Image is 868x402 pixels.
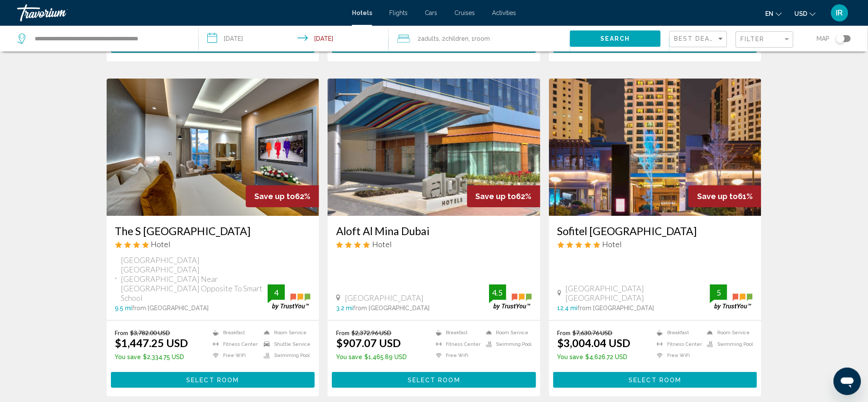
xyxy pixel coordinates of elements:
[121,255,268,302] span: [GEOGRAPHIC_DATA] [GEOGRAPHIC_DATA] [GEOGRAPHIC_DATA] Near [GEOGRAPHIC_DATA] Opposite To Smart Sc...
[209,329,260,336] li: Breakfast
[653,352,703,359] li: Free WiFi
[432,352,482,359] li: Free WiFi
[603,239,622,249] span: Hotel
[115,239,311,249] div: 4 star Hotel
[408,377,460,384] span: Select Room
[132,305,209,311] span: from [GEOGRAPHIC_DATA]
[336,239,532,249] div: 4 star Hotel
[482,341,532,348] li: Swimming Pool
[475,35,490,42] span: Room
[260,352,310,359] li: Swimming Pool
[336,336,401,349] ins: $907.07 USD
[710,284,753,310] img: trustyou-badge.svg
[492,9,516,16] a: Activities
[439,33,469,45] span: , 2
[674,35,719,42] span: Best Deals
[553,374,758,384] a: Select Room
[697,192,738,201] span: Save up to
[268,287,285,298] div: 4
[432,329,482,336] li: Breakfast
[209,341,260,348] li: Fitness Center
[115,336,188,349] ins: $1,447.25 USD
[570,30,661,46] button: Search
[353,305,430,311] span: from [GEOGRAPHIC_DATA]
[209,352,260,359] li: Free WiFi
[573,329,613,336] del: $7,630.76 USD
[817,33,830,45] span: Map
[115,354,188,360] p: $2,334.75 USD
[558,305,578,311] span: 12.4 mi
[830,35,851,42] button: Toggle map
[111,374,315,384] a: Select Room
[795,7,816,20] button: Change currency
[115,329,128,336] span: From
[332,374,536,384] a: Select Room
[111,372,315,388] button: Select Room
[795,10,808,17] span: USD
[740,36,765,42] span: Filter
[336,354,407,360] p: $1,465.89 USD
[558,336,631,349] ins: $3,004.04 USD
[689,185,761,207] div: 61%
[549,79,762,216] img: Hotel image
[553,372,758,388] button: Select Room
[766,10,774,17] span: en
[107,79,319,216] a: Hotel image
[425,9,437,16] a: Cars
[151,239,171,249] span: Hotel
[432,341,482,348] li: Fitness Center
[600,36,630,42] span: Search
[332,372,536,388] button: Select Room
[710,287,727,298] div: 5
[467,185,540,207] div: 62%
[260,329,310,336] li: Room Service
[186,377,239,384] span: Select Room
[418,33,439,45] span: 2
[674,36,725,43] mat-select: Sort by
[421,35,439,42] span: Adults
[115,354,141,360] span: You save
[558,354,584,360] span: You save
[246,185,319,207] div: 62%
[566,284,710,302] span: [GEOGRAPHIC_DATA] [GEOGRAPHIC_DATA]
[352,9,372,16] span: Hotels
[336,329,349,336] span: From
[115,305,132,311] span: 9.5 mi
[328,79,540,216] img: Hotel image
[352,329,391,336] del: $2,372.96 USD
[389,26,570,51] button: Travelers: 2 adults, 2 children
[629,377,682,384] span: Select Room
[389,9,408,16] a: Flights
[703,341,753,348] li: Swimming Pool
[836,9,843,17] span: IR
[199,26,389,51] button: Check-in date: Nov 21, 2025 Check-out date: Nov 28, 2025
[115,224,311,237] a: The S [GEOGRAPHIC_DATA]
[558,224,753,237] a: Sofitel [GEOGRAPHIC_DATA]
[489,287,506,298] div: 4.5
[336,224,532,237] a: Aloft Al Mina Dubai
[489,284,532,310] img: trustyou-badge.svg
[336,305,353,311] span: 3.2 mi
[254,192,295,201] span: Save up to
[336,354,362,360] span: You save
[260,341,310,348] li: Shuttle Service
[766,7,782,20] button: Change language
[829,4,851,22] button: User Menu
[558,329,571,336] span: From
[268,284,310,310] img: trustyou-badge.svg
[345,293,424,302] span: [GEOGRAPHIC_DATA]
[469,33,490,45] span: , 1
[454,9,475,16] a: Cruises
[482,329,532,336] li: Room Service
[446,35,469,42] span: Children
[703,329,753,336] li: Room Service
[558,239,753,249] div: 5 star Hotel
